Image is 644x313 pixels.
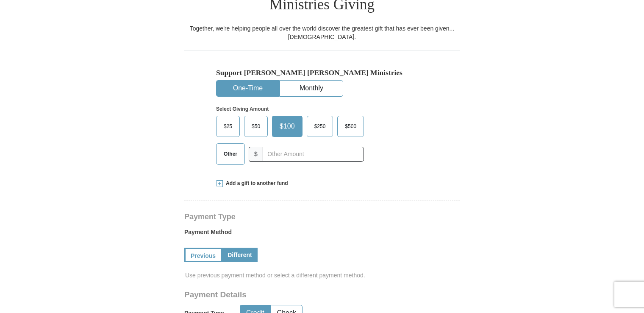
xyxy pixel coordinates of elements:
[216,106,269,112] strong: Select Giving Amount
[249,147,263,162] span: $
[185,271,461,279] span: Use previous payment method or select a different payment method.
[217,81,279,96] button: One-Time
[184,213,460,220] h4: Payment Type
[341,120,361,133] span: $500
[247,120,264,133] span: $50
[184,248,222,262] a: Previous
[219,148,241,160] span: Other
[216,68,428,77] h5: Support [PERSON_NAME] [PERSON_NAME] Ministries
[263,147,364,162] input: Other Amount
[219,120,236,133] span: $25
[275,120,299,133] span: $100
[184,24,460,41] div: Together, we're helping people all over the world discover the greatest gift that has ever been g...
[184,290,400,300] h3: Payment Details
[280,81,343,96] button: Monthly
[222,248,258,262] a: Different
[310,120,330,133] span: $250
[184,228,460,240] label: Payment Method
[223,180,288,187] span: Add a gift to another fund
